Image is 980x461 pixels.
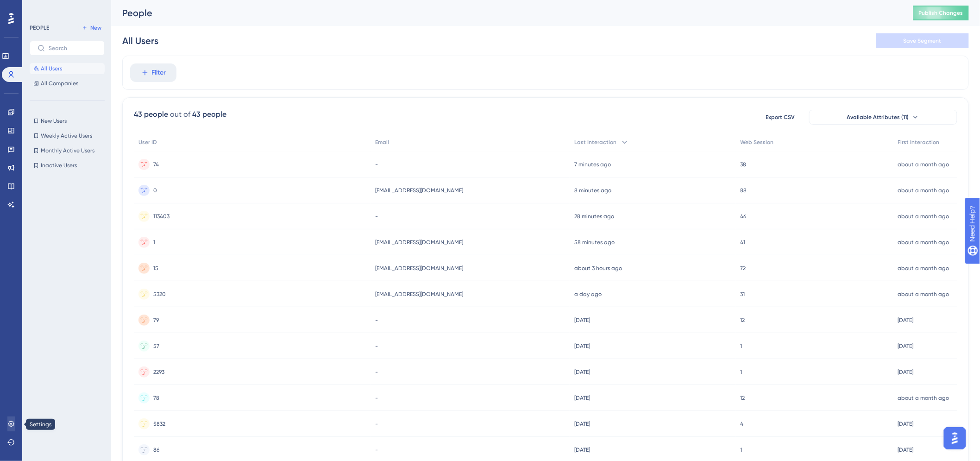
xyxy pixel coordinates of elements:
[375,161,378,168] span: -
[375,239,463,246] span: [EMAIL_ADDRESS][DOMAIN_NAME]
[30,24,49,32] div: PEOPLE
[574,161,611,168] time: 7 minutes ago
[375,139,389,146] span: Email
[30,160,105,171] button: Inactive Users
[898,213,949,220] time: about a month ago
[375,265,463,272] span: [EMAIL_ADDRESS][DOMAIN_NAME]
[898,291,949,297] time: about a month ago
[741,139,774,146] span: Web Session
[49,45,97,51] input: Search
[30,78,105,89] button: All Companies
[741,239,746,246] span: 41
[898,139,940,146] span: First Interaction
[741,420,744,428] span: 4
[375,213,378,220] span: -
[153,161,159,168] span: 74
[41,132,92,139] span: Weekly Active Users
[919,9,963,17] span: Publish Changes
[741,446,742,454] span: 1
[876,33,969,48] button: Save Segment
[79,22,105,33] button: New
[153,213,170,220] span: 113403
[153,265,158,272] span: 15
[574,213,614,220] time: 28 minutes ago
[153,239,155,246] span: 1
[741,290,745,298] span: 31
[153,187,157,194] span: 0
[41,65,62,72] span: All Users
[22,2,58,13] span: Need Help?
[30,145,105,156] button: Monthly Active Users
[375,290,463,298] span: [EMAIL_ADDRESS][DOMAIN_NAME]
[898,265,949,272] time: about a month ago
[741,213,747,220] span: 46
[898,421,914,427] time: [DATE]
[30,115,105,126] button: New Users
[192,109,226,120] div: 43 people
[904,37,942,44] span: Save Segment
[741,368,742,376] span: 1
[741,161,747,168] span: 38
[574,395,590,401] time: [DATE]
[170,109,190,120] div: out of
[122,34,158,47] div: All Users
[30,63,105,74] button: All Users
[41,162,77,169] span: Inactive Users
[898,447,914,453] time: [DATE]
[90,24,101,32] span: New
[898,369,914,375] time: [DATE]
[574,239,615,246] time: 58 minutes ago
[375,342,378,350] span: -
[153,290,166,298] span: 5320
[574,369,590,375] time: [DATE]
[574,343,590,349] time: [DATE]
[41,80,78,87] span: All Companies
[847,114,909,121] span: Available Attributes (11)
[741,342,742,350] span: 1
[574,447,590,453] time: [DATE]
[574,421,590,427] time: [DATE]
[741,316,745,324] span: 12
[41,117,67,125] span: New Users
[574,139,616,146] span: Last Interaction
[574,317,590,323] time: [DATE]
[153,394,159,402] span: 78
[741,394,745,402] span: 12
[153,420,165,428] span: 5832
[741,265,746,272] span: 72
[375,316,378,324] span: -
[375,368,378,376] span: -
[130,63,176,82] button: Filter
[898,239,949,246] time: about a month ago
[375,420,378,428] span: -
[153,316,159,324] span: 79
[898,395,949,401] time: about a month ago
[898,187,949,194] time: about a month ago
[898,317,914,323] time: [DATE]
[41,147,94,154] span: Monthly Active Users
[153,342,159,350] span: 57
[134,109,168,120] div: 43 people
[741,187,747,194] span: 88
[898,161,949,168] time: about a month ago
[574,291,602,297] time: a day ago
[153,446,159,454] span: 86
[574,265,622,272] time: about 3 hours ago
[757,110,804,125] button: Export CSV
[122,6,890,19] div: People
[574,187,611,194] time: 8 minutes ago
[30,130,105,141] button: Weekly Active Users
[941,424,969,452] iframe: UserGuiding AI Assistant Launcher
[375,187,463,194] span: [EMAIL_ADDRESS][DOMAIN_NAME]
[375,394,378,402] span: -
[152,67,166,78] span: Filter
[138,139,157,146] span: User ID
[153,368,164,376] span: 2293
[375,446,378,454] span: -
[809,110,957,125] button: Available Attributes (11)
[898,343,914,349] time: [DATE]
[766,114,795,121] span: Export CSV
[913,6,969,20] button: Publish Changes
